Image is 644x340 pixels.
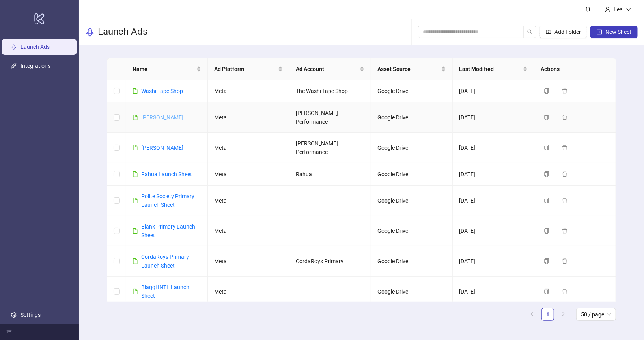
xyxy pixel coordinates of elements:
td: [DATE] [453,133,534,163]
li: 1 [541,308,554,321]
td: [DATE] [453,277,534,307]
th: Last Modified [453,58,534,80]
td: [DATE] [453,186,534,216]
a: Settings [21,312,41,318]
span: Ad Platform [214,65,276,73]
a: Biaggi INTL Launch Sheet [141,284,189,299]
a: Blank Primary Launch Sheet [141,223,195,238]
th: Actions [534,58,616,80]
td: Google Drive [371,216,453,246]
span: file [133,258,138,264]
span: copy [544,289,549,294]
td: The Washi Tape Shop [289,80,371,102]
span: delete [562,145,567,150]
div: Lea [610,5,626,14]
li: Previous Page [526,308,538,321]
span: file [133,171,138,177]
span: bell [585,6,591,12]
span: copy [544,258,549,264]
th: Ad Account [289,58,371,80]
td: Google Drive [371,133,453,163]
td: Meta [208,277,289,307]
span: delete [562,228,567,234]
span: plus-square [597,29,602,35]
span: Ad Account [296,65,358,73]
td: [PERSON_NAME] Performance [289,102,371,133]
span: Asset Source [377,65,440,73]
a: Integrations [21,63,50,69]
span: file [133,228,138,234]
td: - [289,277,371,307]
td: - [289,186,371,216]
td: Google Drive [371,246,453,277]
span: down [626,7,631,12]
span: delete [562,88,567,94]
td: Meta [208,133,289,163]
a: CordaRoys Primary Launch Sheet [141,254,189,269]
span: folder-add [546,29,551,35]
th: Asset Source [371,58,453,80]
h3: Launch Ads [98,26,147,38]
li: Next Page [557,308,570,321]
span: copy [544,115,549,120]
span: copy [544,228,549,234]
a: Rahua Launch Sheet [141,171,192,177]
td: Meta [208,80,289,102]
span: delete [562,258,567,264]
a: 1 [542,308,554,320]
td: [DATE] [453,163,534,186]
span: 50 / page [581,308,611,320]
a: [PERSON_NAME] [141,145,183,151]
span: file [133,88,138,94]
span: right [561,312,566,316]
td: [DATE] [453,246,534,277]
td: Google Drive [371,186,453,216]
span: copy [544,171,549,177]
span: user [605,7,610,12]
td: Google Drive [371,163,453,186]
span: Last Modified [459,65,521,73]
a: Launch Ads [21,44,50,50]
td: [DATE] [453,102,534,133]
td: Google Drive [371,80,453,102]
span: copy [544,88,549,94]
span: Add Folder [554,29,581,35]
span: delete [562,171,567,177]
td: Google Drive [371,277,453,307]
button: Add Folder [539,26,587,38]
span: delete [562,289,567,294]
div: Page Size [576,308,616,321]
button: left [526,308,538,321]
span: file [133,289,138,294]
td: - [289,216,371,246]
span: file [133,198,138,203]
td: Meta [208,246,289,277]
span: file [133,115,138,120]
a: Washi Tape Shop [141,88,183,94]
span: delete [562,198,567,203]
td: Meta [208,216,289,246]
th: Ad Platform [208,58,289,80]
button: New Sheet [590,26,638,38]
td: Meta [208,186,289,216]
span: menu-fold [6,329,12,335]
td: [DATE] [453,80,534,102]
span: file [133,145,138,150]
td: Rahua [289,163,371,186]
td: Google Drive [371,102,453,133]
span: left [530,312,534,316]
button: right [557,308,570,321]
span: copy [544,145,549,150]
span: copy [544,198,549,203]
span: rocket [85,27,95,37]
a: Polite Society Primary Launch Sheet [141,193,194,208]
span: search [527,29,533,35]
a: [PERSON_NAME] [141,114,183,121]
span: New Sheet [605,29,631,35]
td: [DATE] [453,216,534,246]
td: [PERSON_NAME] Performance [289,133,371,163]
span: delete [562,115,567,120]
td: Meta [208,102,289,133]
td: CordaRoys Primary [289,246,371,277]
span: Name [133,65,195,73]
